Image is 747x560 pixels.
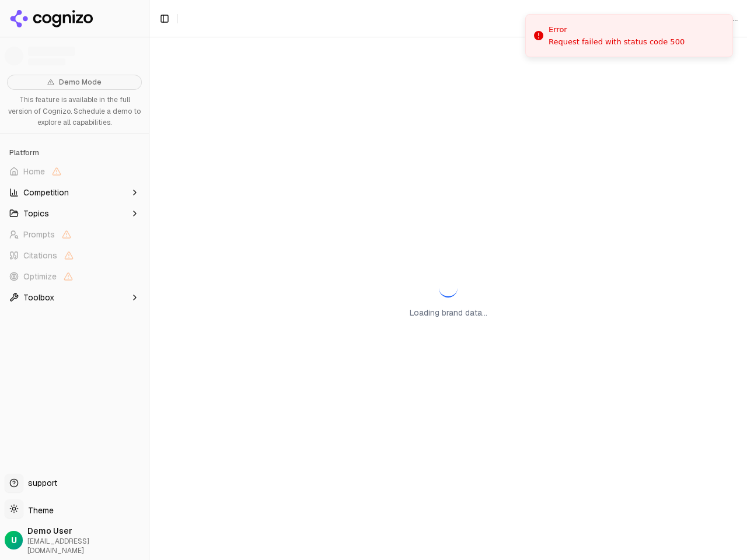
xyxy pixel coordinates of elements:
span: Competition [23,187,69,198]
button: Topics [5,204,144,223]
span: Topics [23,208,49,219]
span: Home [23,166,45,177]
div: Error [549,24,685,36]
span: Optimize [23,271,57,282]
button: Competition [5,183,144,202]
span: Demo Mode [59,78,102,87]
span: Toolbox [23,292,54,303]
div: Platform [5,143,144,162]
span: Prompts [23,229,55,240]
span: Citations [23,250,57,261]
span: U [11,534,17,546]
button: Toolbox [5,288,144,307]
span: support [23,477,57,489]
p: Loading brand data... [410,307,487,318]
span: [EMAIL_ADDRESS][DOMAIN_NAME] [27,537,144,555]
span: Theme [23,505,54,516]
div: Request failed with status code 500 [549,37,685,47]
p: This feature is available in the full version of Cognizo. Schedule a demo to explore all capabili... [7,94,142,129]
span: Demo User [27,525,144,537]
